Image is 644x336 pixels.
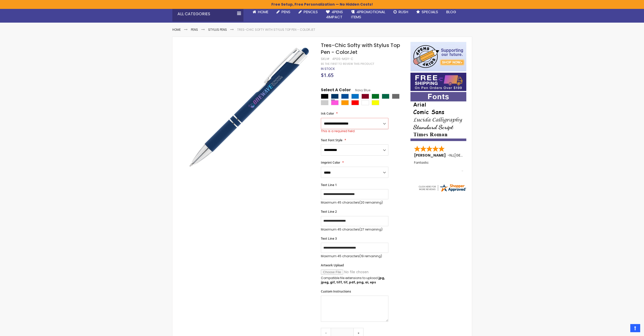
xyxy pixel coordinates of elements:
a: Pens [191,27,198,32]
div: Dark Blue [341,94,349,99]
div: Burgundy [361,94,369,99]
span: Blog [446,9,456,14]
a: Rush [389,6,412,18]
a: Stylus Pens [208,27,227,32]
span: Custom Instructions [321,289,351,294]
span: NJ [450,153,454,158]
span: - , [448,153,492,158]
span: (20 remaining) [359,200,383,205]
span: [GEOGRAPHIC_DATA] [454,153,492,158]
p: Maximum 45 characters [321,201,388,205]
a: Blog [442,6,460,18]
span: Navy Blue [351,88,370,92]
span: Rush [399,9,408,14]
div: Orange [341,100,349,105]
a: Specials [412,6,442,18]
div: Pink [331,100,339,105]
strong: jpg, jpeg, gif, tiff, tif, pdf, png, ai, eps [321,276,385,284]
span: Tres-Chic Softy with Stylus Top Pen - ColorJet [321,42,400,56]
span: Home [258,9,268,14]
div: Blue Light [351,94,359,99]
span: Pencils [304,9,318,14]
a: Home [249,6,272,18]
div: White [361,100,369,105]
p: Compatible file extensions to upload: [321,276,388,284]
img: navy-blue-tres-chic-softy-with-stylus-top-colorjet-mgy-c_1.jpg [183,41,314,173]
span: Select A Color [321,87,351,94]
a: Be the first to review this product [321,62,374,66]
div: Dark Green [382,94,389,99]
span: [PERSON_NAME] [414,153,448,158]
span: 4PROMOTIONAL ITEMS [351,9,385,20]
div: Navy Blue [331,94,339,99]
img: Free shipping on orders over $199 [410,73,466,91]
div: This is a required field. [321,129,388,133]
span: Artwork Upload [321,263,344,267]
span: Imprint Color [321,160,340,165]
div: Black [321,94,328,99]
span: Text Font Style [321,138,342,142]
div: Grey [392,94,400,99]
span: Ink Color [321,111,334,116]
img: 4pens 4 kids [410,42,466,71]
span: Text Line 1 [321,183,337,187]
iframe: Google Customer Reviews [602,322,644,336]
div: Red [351,100,359,105]
div: All Categories [172,6,243,22]
p: Maximum 45 characters [321,227,388,232]
li: Tres-Chic Softy with Stylus Top Pen - ColorJet [237,28,315,32]
a: Pens [272,6,294,18]
span: Specials [422,9,438,14]
a: 4Pens4impact [322,6,347,23]
span: Text Line 3 [321,236,337,241]
div: Availability [321,67,335,71]
span: (19 remaining) [359,254,382,258]
a: Pencils [294,6,322,18]
img: font-personalization-examples [410,92,466,141]
span: In stock [321,67,335,71]
div: Green [372,94,379,99]
span: 4Pens 4impact [326,9,343,20]
img: 4pens.com widget logo [418,183,467,192]
strong: SKU [321,57,330,61]
div: 4PGS-MGY-C [332,57,353,61]
span: Pens [282,9,290,14]
span: $1.65 [321,72,334,79]
div: Grey Light [321,100,328,105]
div: Fantastic [414,161,463,172]
p: Maximum 45 characters [321,254,388,258]
a: 4PROMOTIONALITEMS [347,6,389,23]
div: Yellow [372,100,379,105]
a: Home [172,27,181,32]
span: (27 remaining) [359,227,383,232]
a: 4pens.com certificate URL [418,189,467,193]
span: Text Line 2 [321,209,337,214]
